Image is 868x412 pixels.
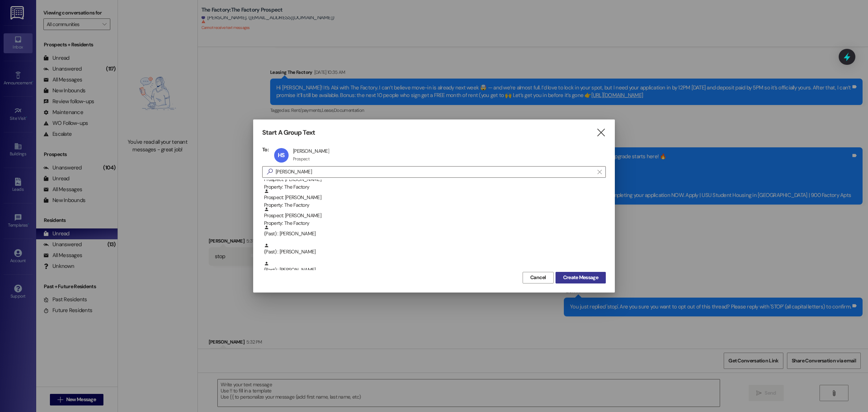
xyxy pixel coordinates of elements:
button: Clear text [594,167,605,177]
div: Prospect: [PERSON_NAME] [264,189,606,209]
h3: To: [262,146,269,153]
div: Property: The Factory [264,201,606,209]
button: Cancel [523,272,554,283]
div: Prospect: [PERSON_NAME]Property: The Factory [262,207,606,225]
span: Create Message [563,274,598,281]
i:  [596,129,606,136]
div: Prospect: [PERSON_NAME]Property: The Factory [262,189,606,207]
div: Prospect [293,156,310,162]
div: (Past) : [PERSON_NAME] [262,225,606,243]
h3: Start A Group Text [262,129,315,137]
div: (Past) : [PERSON_NAME] [262,261,606,279]
div: Property: The Factory [264,183,606,191]
div: [PERSON_NAME] [293,148,329,154]
span: Cancel [530,274,546,281]
i:  [264,168,276,176]
div: (Past) : [PERSON_NAME] [264,261,606,274]
div: (Past) : [PERSON_NAME] [264,225,606,237]
span: HS [278,151,285,159]
i:  [597,169,601,175]
div: (Past) : [PERSON_NAME] [264,243,606,256]
div: (Past) : [PERSON_NAME] [262,243,606,261]
div: Prospect: [PERSON_NAME] [264,207,606,227]
button: Create Message [556,272,606,283]
div: Property: The Factory [264,219,606,227]
div: Prospect: [PERSON_NAME] [264,171,606,191]
input: Search for any contact or apartment [276,167,594,177]
div: Prospect: [PERSON_NAME]Property: The Factory [262,171,606,189]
